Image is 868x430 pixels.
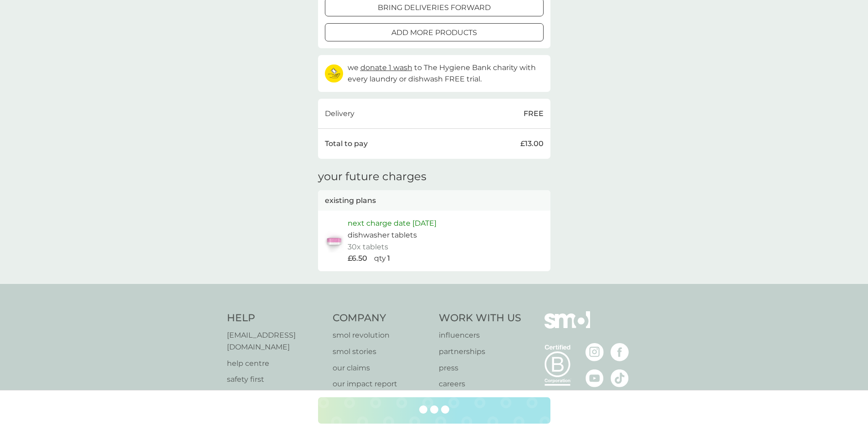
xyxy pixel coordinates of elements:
a: partnerships [439,346,521,358]
p: dishwasher tablets [348,229,417,241]
h3: your future charges [318,170,426,183]
h4: Company [333,311,430,325]
p: 30x tablets [348,241,388,253]
p: FREE [524,108,544,120]
p: add more products [391,27,477,39]
h4: Help [227,311,324,325]
p: Total to pay [325,138,368,150]
a: [EMAIL_ADDRESS][DOMAIN_NAME] [227,329,324,353]
a: safety first [227,374,324,385]
img: visit the smol Instagram page [586,343,604,361]
p: Delivery [325,108,354,120]
img: visit the smol Facebook page [611,343,629,361]
h4: Work With Us [439,311,521,325]
a: help centre [227,358,324,369]
p: £6.50 [348,253,367,264]
p: £13.00 [520,138,544,150]
p: existing plans [325,195,376,207]
span: donate 1 wash [360,63,412,72]
a: smol revolution [333,329,430,341]
a: our claims [333,362,430,374]
a: careers [439,378,521,390]
p: next charge date [DATE] [348,218,437,229]
a: smol stories [333,346,430,358]
a: press [439,362,521,374]
p: bring deliveries forward [378,2,491,14]
img: visit the smol Tiktok page [611,369,629,387]
img: smol [544,311,590,342]
a: influencers [439,329,521,341]
img: visit the smol Youtube page [586,369,604,387]
p: qty [374,253,386,264]
a: our impact report [333,378,430,390]
button: add more products [325,23,544,41]
p: we to The Hygiene Bank charity with every laundry or dishwash FREE trial. [348,62,544,85]
p: 1 [387,253,390,264]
